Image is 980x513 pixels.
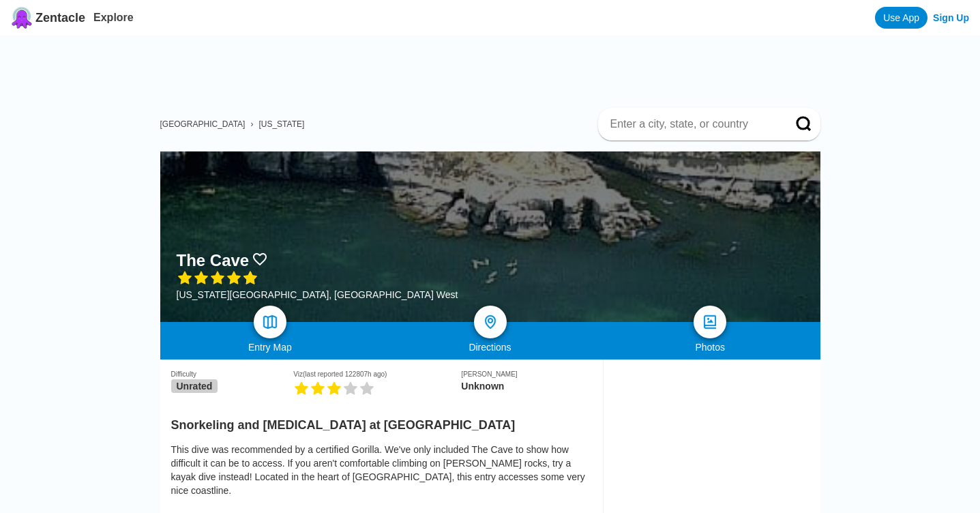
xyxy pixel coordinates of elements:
a: [GEOGRAPHIC_DATA] [160,119,246,129]
div: [PERSON_NAME] [461,370,591,378]
span: Zentacle [35,11,85,25]
a: Use App [875,7,927,29]
div: Directions [380,342,600,353]
a: Explore [93,12,134,23]
span: Unrated [171,379,218,393]
input: Enter a city, state, or country [609,117,777,131]
a: map [254,306,286,338]
img: map [262,314,278,330]
img: Zentacle logo [11,7,33,29]
div: Entry Map [160,342,381,353]
div: [US_STATE][GEOGRAPHIC_DATA], [GEOGRAPHIC_DATA] West [177,289,458,300]
img: photos [702,314,718,330]
div: Viz (last reported 122807h ago) [293,370,461,378]
a: Zentacle logoZentacle [11,7,85,29]
h2: Snorkeling and [MEDICAL_DATA] at [GEOGRAPHIC_DATA] [171,410,592,433]
a: photos [694,306,726,338]
a: Sign Up [933,12,969,23]
span: › [250,119,253,129]
div: Photos [600,342,820,353]
iframe: Advertisement [171,35,820,97]
div: Unknown [461,381,591,392]
h1: The Cave [177,251,250,270]
a: [US_STATE] [258,119,304,129]
img: directions [482,314,499,330]
div: Difficulty [171,370,294,378]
